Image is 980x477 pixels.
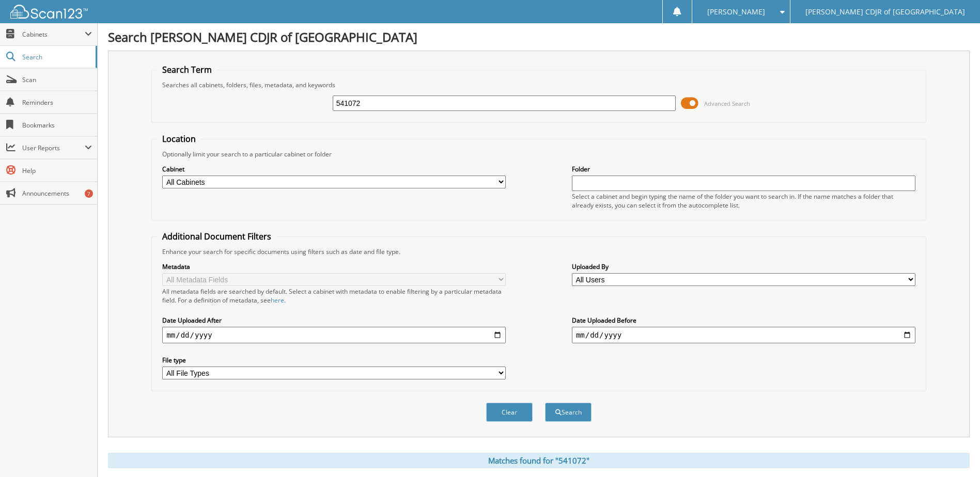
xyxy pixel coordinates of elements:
label: Metadata [162,262,506,271]
span: Scan [22,75,92,84]
label: Uploaded By [572,262,915,271]
input: start [162,327,506,343]
legend: Search Term [157,64,217,75]
input: end [572,327,915,343]
div: All metadata fields are searched by default. Select a cabinet with metadata to enable filtering b... [162,287,506,305]
div: 7 [85,189,93,198]
label: Date Uploaded Before [572,316,915,325]
span: Announcements [22,189,92,198]
div: Matches found for "541072" [108,453,970,468]
button: Search [545,403,592,422]
span: [PERSON_NAME] CDJR of [GEOGRAPHIC_DATA] [805,9,965,15]
div: Optionally limit your search to a particular cabinet or folder [157,150,920,158]
span: Bookmarks [22,121,92,130]
span: Search [22,53,90,61]
span: [PERSON_NAME] [707,9,765,15]
label: Date Uploaded After [162,316,506,325]
span: Help [22,166,92,175]
span: Cabinets [22,30,85,39]
img: scan123-logo-white.svg [10,5,88,19]
div: Searches all cabinets, folders, files, metadata, and keywords [157,81,920,89]
label: File type [162,356,506,364]
legend: Additional Document Filters [157,231,276,242]
a: here [271,296,284,305]
span: Advanced Search [704,100,750,107]
span: User Reports [22,144,85,152]
div: Enhance your search for specific documents using filters such as date and file type. [157,247,920,256]
h1: Search [PERSON_NAME] CDJR of [GEOGRAPHIC_DATA] [108,28,970,45]
legend: Location [157,133,201,145]
span: Reminders [22,98,92,107]
div: Select a cabinet and begin typing the name of the folder you want to search in. If the name match... [572,192,915,210]
label: Cabinet [162,165,506,173]
button: Clear [486,403,533,422]
label: Folder [572,165,915,173]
